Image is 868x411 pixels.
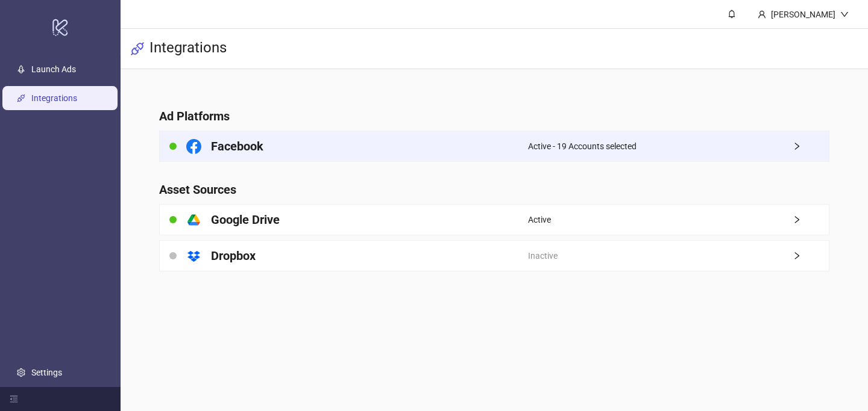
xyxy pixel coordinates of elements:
span: Inactive [528,249,558,262]
div: [PERSON_NAME] [766,8,840,21]
a: Google DriveActiveright [159,204,830,235]
a: Launch Ads [31,64,76,74]
span: right [793,252,829,260]
span: down [840,10,849,19]
span: right [793,215,829,224]
a: DropboxInactiveright [159,240,830,271]
span: menu-fold [10,395,18,403]
a: Settings [31,368,62,377]
h4: Ad Platforms [159,108,830,125]
h4: Facebook [211,138,263,155]
span: Active - 19 Accounts selected [528,140,637,153]
h3: Integrations [149,39,227,59]
span: Active [528,213,551,226]
a: FacebookActive - 19 Accounts selectedright [159,131,830,162]
h4: Dropbox [211,247,256,264]
span: api [130,42,145,56]
a: Integrations [31,93,77,103]
span: bell [728,10,736,18]
h4: Google Drive [211,211,280,228]
span: right [793,142,829,150]
span: user [758,10,766,19]
h4: Asset Sources [159,181,830,198]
